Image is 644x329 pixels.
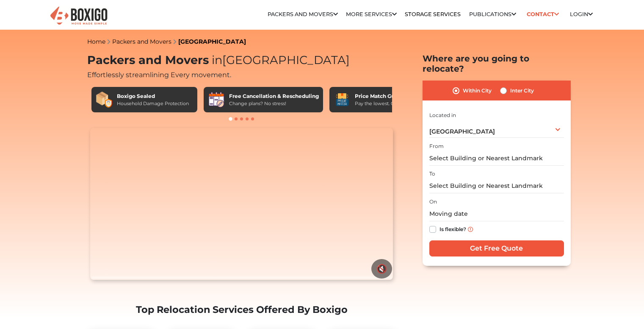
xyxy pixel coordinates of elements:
label: Located in [429,112,456,119]
img: info [468,227,473,232]
label: Inter City [510,86,534,96]
h1: Packers and Movers [87,53,396,67]
div: Price Match Guarantee [355,92,419,100]
label: From [429,142,444,150]
div: Household Damage Protection [117,100,189,107]
img: Boxigo [49,6,108,26]
span: in [212,53,222,67]
a: [GEOGRAPHIC_DATA] [178,38,246,45]
input: Moving date [429,206,564,221]
a: Publications [469,11,516,17]
div: Boxigo Sealed [117,92,189,100]
div: Change plans? No stress! [229,100,319,107]
label: Within City [463,86,492,96]
input: Select Building or Nearest Landmark [429,178,564,193]
span: Effortlessly streamlining Every movement. [87,71,231,79]
label: On [429,198,437,206]
a: Storage Services [405,11,461,17]
span: [GEOGRAPHIC_DATA] [429,128,495,135]
img: Free Cancellation & Rescheduling [208,91,225,108]
button: 🔇 [371,259,392,279]
img: Boxigo Sealed [96,91,113,108]
video: Your browser does not support the video tag. [90,128,393,280]
input: Select Building or Nearest Landmark [429,151,564,166]
h2: Top Relocation Services Offered By Boxigo [87,304,396,315]
a: Login [570,11,593,17]
a: Contact [524,8,562,21]
a: Packers and Movers [112,38,171,45]
a: Home [87,38,105,45]
label: To [429,170,435,178]
span: [GEOGRAPHIC_DATA] [209,53,350,67]
h2: Where are you going to relocate? [423,53,571,74]
label: Is flexible? [439,224,466,233]
div: Pay the lowest. Guaranteed! [355,100,419,107]
input: Get Free Quote [429,240,564,257]
a: Packers and Movers [268,11,338,17]
a: More services [346,11,397,17]
div: Free Cancellation & Rescheduling [229,92,319,100]
img: Price Match Guarantee [334,91,351,108]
